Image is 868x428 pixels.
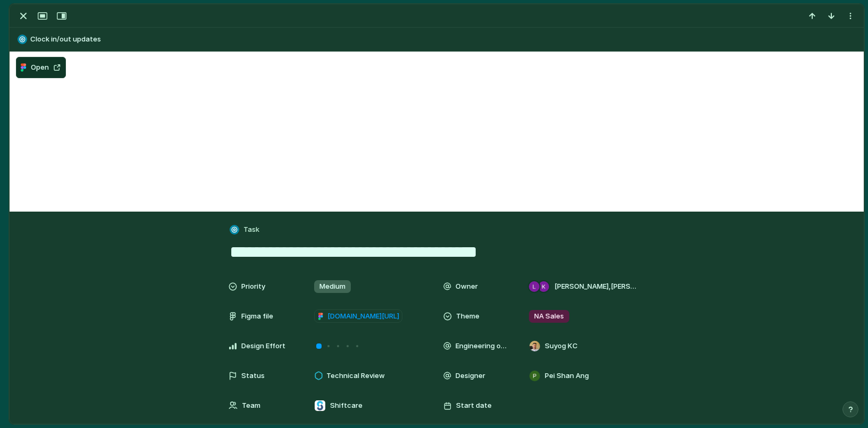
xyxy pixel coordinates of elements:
[326,371,385,381] span: Technical Review
[242,400,260,411] span: Team
[456,400,492,411] span: Start date
[16,57,66,78] button: Open
[241,311,273,322] span: Figma file
[241,371,265,381] span: Status
[14,31,859,48] button: Clock in/out updates
[314,309,402,323] a: [DOMAIN_NAME][URL]
[227,222,263,238] button: Task
[241,281,265,292] span: Priority
[456,371,485,381] span: Designer
[243,224,259,235] span: Task
[545,371,589,381] span: Pei Shan Ang
[456,281,478,292] span: Owner
[545,341,578,351] span: Suyog KC
[327,311,399,322] span: [DOMAIN_NAME][URL]
[534,311,564,322] span: NA Sales
[456,341,511,351] span: Engineering owner
[241,341,285,351] span: Design Effort
[330,400,363,411] span: Shiftcare
[456,311,479,322] span: Theme
[31,62,49,73] span: Open
[554,281,636,292] span: [PERSON_NAME] , [PERSON_NAME]
[319,281,345,292] span: Medium
[30,34,859,45] span: Clock in/out updates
